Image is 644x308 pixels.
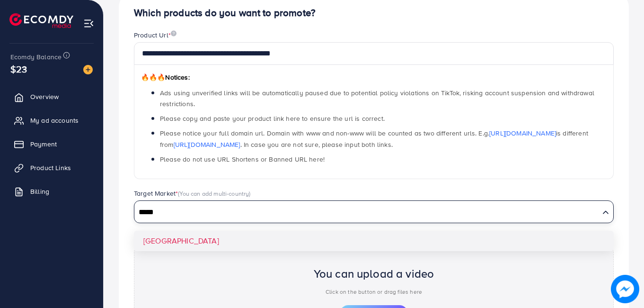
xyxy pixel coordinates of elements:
span: Payment [30,139,57,149]
span: Ads using unverified links will be automatically paused due to potential policy violations on Tik... [160,88,594,109]
a: [URL][DOMAIN_NAME] [489,128,556,138]
h2: You can upload a video [314,267,434,281]
img: image [611,275,639,303]
a: Overview [7,87,96,106]
p: Click on the button or drag files here [314,286,434,298]
span: Overview [30,92,59,101]
img: logo [9,13,73,28]
a: Product Links [7,158,96,177]
input: Search for option [135,205,599,220]
span: Ecomdy Balance [10,52,62,62]
a: [URL][DOMAIN_NAME] [174,140,240,149]
span: $23 [10,62,27,76]
span: My ad accounts [30,116,79,125]
li: [GEOGRAPHIC_DATA] [134,231,614,251]
span: Please do not use URL Shortens or Banned URL here! [160,154,325,164]
span: 🔥🔥🔥 [141,72,165,82]
span: Billing [30,187,49,196]
span: Notices: [141,72,190,82]
img: image [83,65,93,74]
img: image [171,30,176,36]
img: menu [83,18,94,29]
label: Product Url [134,30,176,40]
div: Search for option [134,200,614,223]
label: Target Market [134,189,251,198]
span: Please copy and paste your product link here to ensure the url is correct. [160,114,385,123]
span: Product Links [30,163,71,172]
span: (You can add multi-country) [178,189,250,198]
a: Billing [7,182,96,201]
h4: Which products do you want to promote? [134,7,614,19]
a: Payment [7,135,96,154]
span: Please notice your full domain url. Domain with www and non-www will be counted as two different ... [160,128,588,149]
a: My ad accounts [7,111,96,130]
